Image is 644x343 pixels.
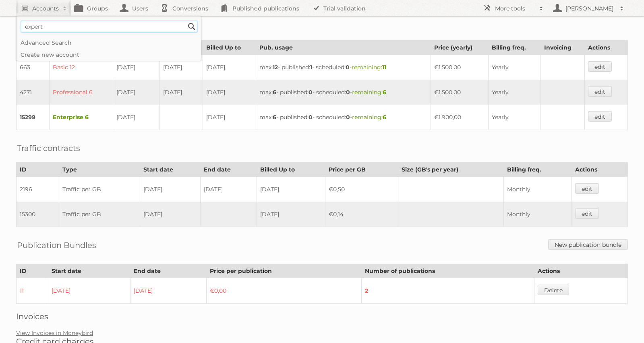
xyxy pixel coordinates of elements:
td: [DATE] [160,55,203,80]
a: edit [588,111,612,122]
td: Yearly [488,80,540,105]
strong: 0 [346,64,350,71]
h2: Accounts [32,4,59,12]
td: 15300 [17,202,59,227]
td: Professional 6 [49,80,113,105]
td: Yearly [488,55,540,80]
a: edit [588,61,612,72]
strong: 11 [382,64,386,71]
td: [DATE] [113,55,160,80]
strong: 0 [346,114,350,121]
th: Billed Up to [203,41,256,55]
h2: [PERSON_NAME] [563,4,616,12]
a: View Invoices in Moneybird [16,329,93,337]
th: Pub. usage [256,41,431,55]
td: Monthly [503,177,572,202]
th: End date [130,264,207,278]
th: Billed Up to [257,163,325,177]
th: End date [201,163,257,177]
th: ID [17,264,48,278]
td: Enterprise 6 [49,105,113,130]
strong: 1 [310,64,312,71]
th: Size (GB's per year) [398,163,503,177]
th: Actions [584,41,627,55]
h2: Invoices [16,312,628,321]
td: [DATE] [203,80,256,105]
a: edit [575,208,599,219]
th: Billing freq. [488,41,540,55]
a: Delete [538,285,569,295]
td: max: - published: - scheduled: - [256,80,431,105]
strong: 2 [365,287,368,294]
strong: 12 [273,64,278,71]
td: [DATE] [140,202,201,227]
input: Search [186,21,198,33]
th: Number of publications [361,264,534,278]
td: 4271 [17,80,50,105]
strong: 0 [309,114,313,121]
span: remaining: [352,64,386,71]
th: Type [59,163,140,177]
td: max: - published: - scheduled: - [256,55,431,80]
th: ID [17,163,59,177]
td: Traffic per GB [59,202,140,227]
a: Create new account [17,49,201,61]
strong: 0 [346,89,350,96]
td: 2196 [17,177,59,202]
td: €1.900,00 [431,105,488,130]
a: Advanced Search [17,37,201,49]
td: €0,00 [207,278,362,304]
td: max: - published: - scheduled: - [256,105,431,130]
td: 15299 [17,105,50,130]
strong: 6 [383,114,386,121]
td: [DATE] [113,105,160,130]
td: [DATE] [113,80,160,105]
td: €0,14 [325,202,398,227]
td: [DATE] [130,278,207,304]
td: Yearly [488,105,540,130]
td: [DATE] [160,80,203,105]
td: [DATE] [201,177,257,202]
td: [DATE] [48,278,130,304]
td: [DATE] [203,55,256,80]
th: Billing freq. [503,163,572,177]
td: Basic 12 [49,55,113,80]
th: Price per publication [207,264,362,278]
td: 11 [17,278,48,304]
td: Monthly [503,202,572,227]
td: €0,50 [325,177,398,202]
td: €1.500,00 [431,55,488,80]
th: Price per GB [325,163,398,177]
a: edit [588,86,612,97]
td: [DATE] [257,177,325,202]
a: New publication bundle [548,239,628,250]
h2: Traffic contracts [17,142,80,154]
td: €1.500,00 [431,80,488,105]
a: edit [575,183,599,194]
th: Invoicing [541,41,585,55]
strong: 6 [273,114,276,121]
td: 663 [17,55,50,80]
h2: More tools [495,4,535,12]
strong: 6 [273,89,276,96]
th: Actions [534,264,628,278]
span: remaining: [352,114,386,121]
th: Start date [140,163,201,177]
td: [DATE] [257,202,325,227]
span: remaining: [352,89,386,96]
strong: 0 [309,89,313,96]
th: Start date [48,264,130,278]
td: [DATE] [203,105,256,130]
h2: Publication Bundles [17,239,96,251]
strong: 6 [383,89,386,96]
th: Price (yearly) [431,41,488,55]
th: Actions [572,163,627,177]
td: Traffic per GB [59,177,140,202]
td: [DATE] [140,177,201,202]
